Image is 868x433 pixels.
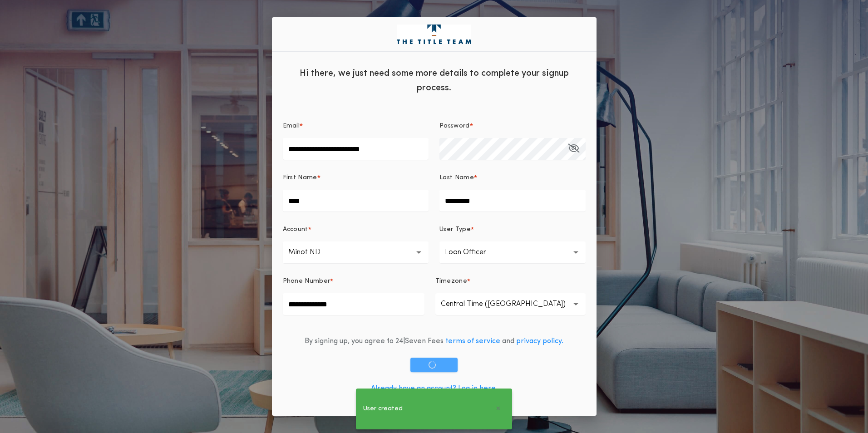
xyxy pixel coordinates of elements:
input: Phone Number* [283,293,424,315]
button: Password* [568,138,579,160]
div: By signing up, you agree to 24|Seven Fees and [305,336,563,347]
p: Email [283,122,300,131]
p: Phone Number [283,277,330,286]
p: User Type [439,225,471,234]
p: Central Time ([GEOGRAPHIC_DATA]) [441,299,580,310]
p: Last Name [439,173,474,182]
p: Minot ND [288,247,335,258]
img: logo [397,25,471,44]
input: First Name* [283,190,429,212]
p: Loan Officer [445,247,501,258]
button: Loan Officer [439,241,586,263]
button: Central Time ([GEOGRAPHIC_DATA]) [435,293,586,315]
button: Minot ND [283,241,429,263]
p: First Name [283,173,317,182]
p: Password [439,122,470,131]
p: Timezone [435,277,468,286]
a: terms of service [445,338,500,345]
input: Password* [439,138,586,160]
p: Account [283,225,308,234]
div: Hi there, we just need some more details to complete your signup process. [272,59,597,100]
input: Last Name* [439,190,586,212]
a: privacy policy. [516,338,563,345]
input: Email* [283,138,429,160]
span: User created [363,404,403,414]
